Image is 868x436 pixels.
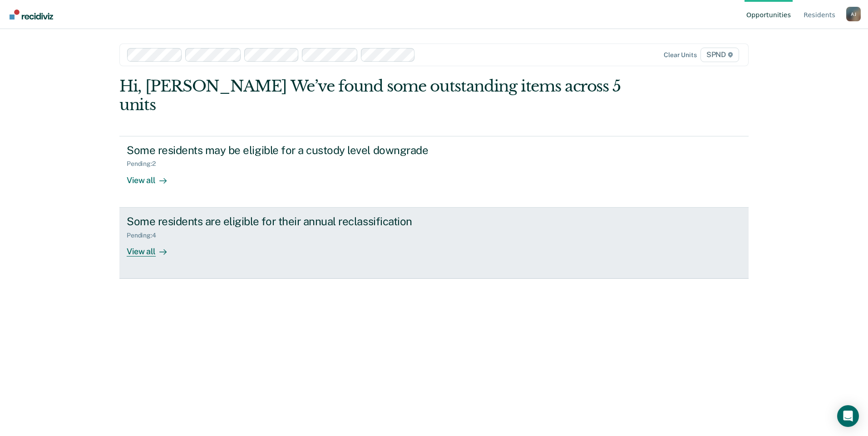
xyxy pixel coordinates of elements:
[664,51,697,59] div: Clear units
[127,168,178,185] div: View all
[119,208,749,279] a: Some residents are eligible for their annual reclassificationPending:4View all
[127,144,445,157] div: Some residents may be eligible for a custody level downgrade
[127,215,445,228] div: Some residents are eligible for their annual reclassification
[119,77,623,114] div: Hi, [PERSON_NAME] We’ve found some outstanding items across 5 units
[127,239,178,257] div: View all
[127,232,163,239] div: Pending : 4
[10,10,53,19] img: Recidiviz
[846,7,861,21] button: Profile dropdown button
[127,160,163,168] div: Pending : 2
[846,7,861,21] div: A J
[119,136,749,208] a: Some residents may be eligible for a custody level downgradePending:2View all
[837,405,859,427] div: Open Intercom Messenger
[700,48,739,62] span: SPND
